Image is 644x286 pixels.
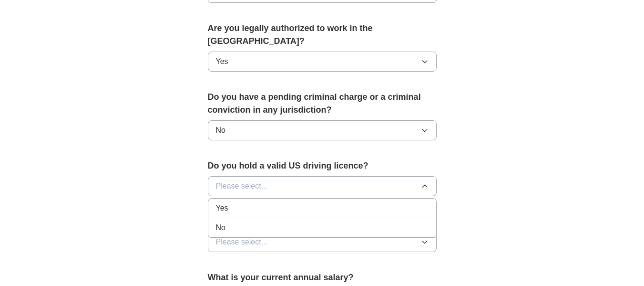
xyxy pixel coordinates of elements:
label: Are you legally authorized to work in the [GEOGRAPHIC_DATA]? [208,22,437,48]
span: No [216,125,225,136]
label: Do you have a pending criminal charge or a criminal conviction in any jurisdiction? [208,91,437,117]
button: No [208,120,437,140]
label: Do you hold a valid US driving licence? [208,159,437,172]
span: Please select... [216,180,268,192]
span: No [216,222,225,233]
button: Please select... [208,176,437,196]
span: Yes [216,56,228,67]
span: Yes [216,202,228,214]
button: Please select... [208,232,437,252]
button: Yes [208,52,437,72]
label: What is your current annual salary? [208,271,437,284]
span: Please select... [216,236,268,248]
